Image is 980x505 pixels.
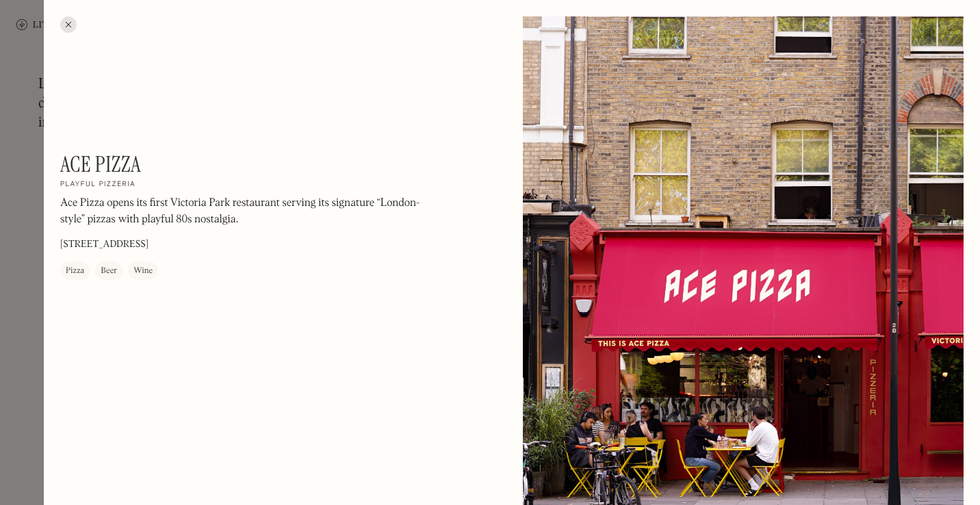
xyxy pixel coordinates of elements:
[60,238,149,252] p: [STREET_ADDRESS]
[60,196,430,229] p: Ace Pizza opens its first Victoria Park restaurant serving its signature “London-style” pizzas wi...
[60,181,136,190] h2: Playful pizzeria
[133,265,153,279] div: Wine
[60,151,141,177] h1: Ace Pizza
[66,265,84,279] div: Pizza
[101,265,117,279] div: Beer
